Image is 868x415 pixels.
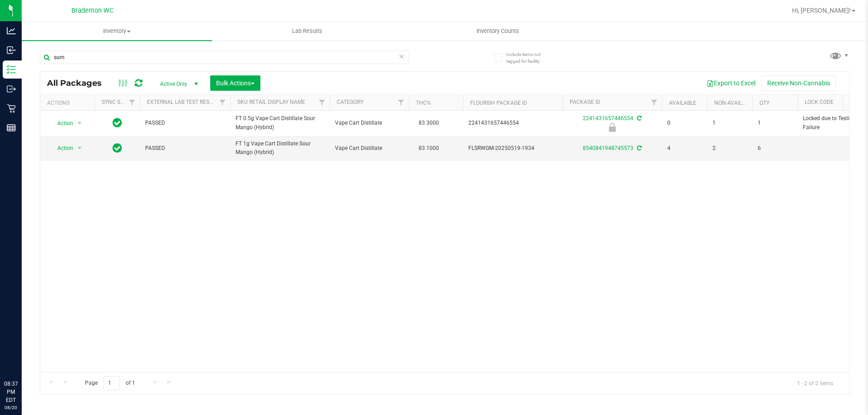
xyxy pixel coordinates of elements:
inline-svg: Inbound [7,46,16,55]
inline-svg: Retail [7,104,16,113]
span: Sync from Compliance System [636,145,642,151]
inline-svg: Outbound [7,84,16,93]
span: 6 [758,144,792,153]
span: 1 [712,119,747,127]
a: Filter [125,95,140,110]
span: Vape Cart Distillate [335,144,403,153]
a: Lock Code [805,99,834,105]
div: Actions [47,100,91,106]
inline-svg: Reports [7,123,16,132]
a: Package ID [570,99,600,105]
span: FT 1g Vape Cart Distillate Sour Mango (Hybrid) [236,140,324,157]
span: Sync from Compliance System [636,115,642,121]
input: Search Package ID, Item Name, SKU, Lot or Part Number... [40,51,409,64]
a: Inventory [22,22,212,41]
span: FLSRWGM-20250519-1934 [468,144,557,153]
span: Include items not tagged for facility [506,51,552,65]
span: Clear [398,51,405,62]
a: Sync Status [102,99,137,105]
span: Action [49,117,74,130]
span: PASSED [145,144,225,153]
a: Available [669,100,696,106]
span: 2 [712,144,747,153]
a: Qty [759,100,769,106]
span: All Packages [47,78,111,88]
a: Category [337,99,363,105]
a: 2241431657446554 [583,115,633,121]
span: Lab Results [280,27,335,35]
a: Filter [315,95,330,110]
span: 83.1000 [414,142,443,155]
span: 1 [758,119,792,127]
a: Lab Results [212,22,402,41]
a: 8540841948745573 [583,145,633,151]
iframe: Resource center [9,343,36,370]
span: Vape Cart Distillate [335,119,403,127]
p: 08/20 [4,404,18,411]
a: Inventory Counts [402,22,593,41]
a: Non-Available [714,100,755,106]
span: select [74,142,85,154]
span: 83.3000 [414,117,443,130]
span: Bradenton WC [71,7,113,14]
a: Filter [647,95,662,110]
a: THC% [416,100,431,106]
div: Locked due to Testing Failure [561,123,663,132]
span: 0 [667,119,702,127]
span: 4 [667,144,702,153]
a: Filter [215,95,230,110]
span: FT 0.5g Vape Cart Distillate Sour Mango (Hybrid) [236,114,324,131]
span: 1 - 2 of 2 items [790,376,840,390]
span: 2241431657446554 [468,119,557,127]
inline-svg: Analytics [7,26,16,35]
span: Inventory [22,27,212,35]
a: Sku Retail Display Name [237,99,305,105]
button: Export to Excel [701,75,761,91]
span: In Sync [113,117,122,129]
span: Inventory Counts [464,27,531,35]
inline-svg: Inventory [7,65,16,74]
input: 1 [104,376,120,390]
span: Action [49,142,74,154]
span: PASSED [145,119,225,127]
a: Flourish Package ID [470,100,527,106]
span: Bulk Actions [216,79,255,87]
span: In Sync [113,142,122,154]
span: Page of 1 [77,376,142,390]
a: External Lab Test Result [147,99,218,105]
span: select [74,117,85,130]
p: 08:37 PM EDT [4,380,18,404]
button: Bulk Actions [210,75,260,91]
span: Hi, [PERSON_NAME]! [792,7,851,14]
a: Filter [394,95,409,110]
span: Locked due to Testing Failure [803,114,860,131]
button: Receive Non-Cannabis [761,75,836,91]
